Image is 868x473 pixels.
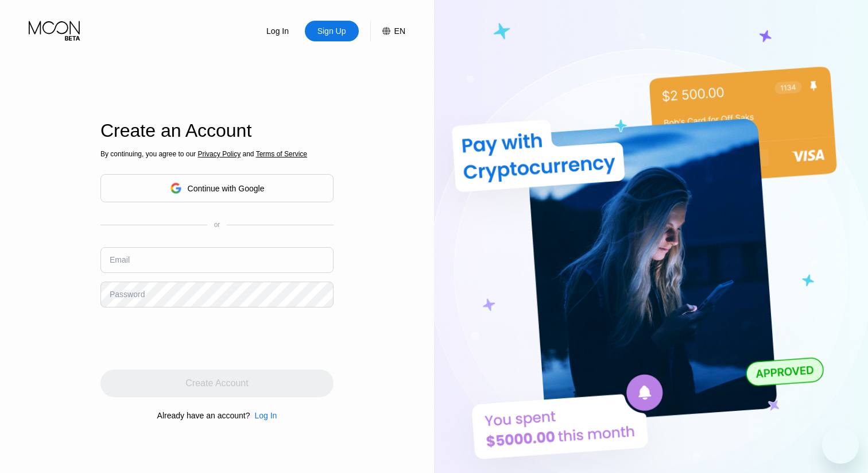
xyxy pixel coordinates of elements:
[305,21,359,41] div: Sign Up
[256,150,307,158] span: Terms of Service
[394,26,405,36] div: EN
[214,221,220,229] div: or
[250,411,277,420] div: Log In
[100,120,334,141] div: Create an Account
[197,150,241,158] span: Privacy Policy
[251,21,305,41] div: Log In
[110,290,145,299] div: Password
[370,21,405,41] div: EN
[265,25,290,37] div: Log In
[100,150,334,158] div: By continuing, you agree to our
[100,174,334,202] div: Continue with Google
[100,316,275,361] iframe: reCAPTCHA
[110,255,130,264] div: Email
[822,427,859,464] iframe: 启动消息传送窗口的按钮
[241,150,256,158] span: and
[254,411,277,420] div: Log In
[157,411,250,420] div: Already have an account?
[188,184,265,193] div: Continue with Google
[316,25,347,37] div: Sign Up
